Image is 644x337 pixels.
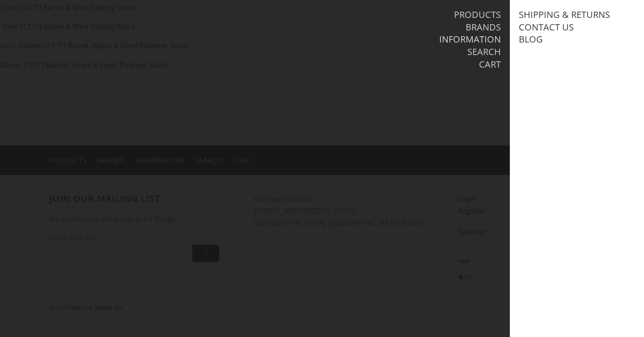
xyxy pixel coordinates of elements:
[519,34,543,45] a: Blog
[466,21,501,33] a: Brands
[479,59,501,70] a: Cart
[439,34,501,45] a: Information
[454,9,501,21] a: Products
[519,9,610,21] a: Shipping & Returns
[519,21,574,33] a: Contact Us
[467,46,501,58] a: Search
